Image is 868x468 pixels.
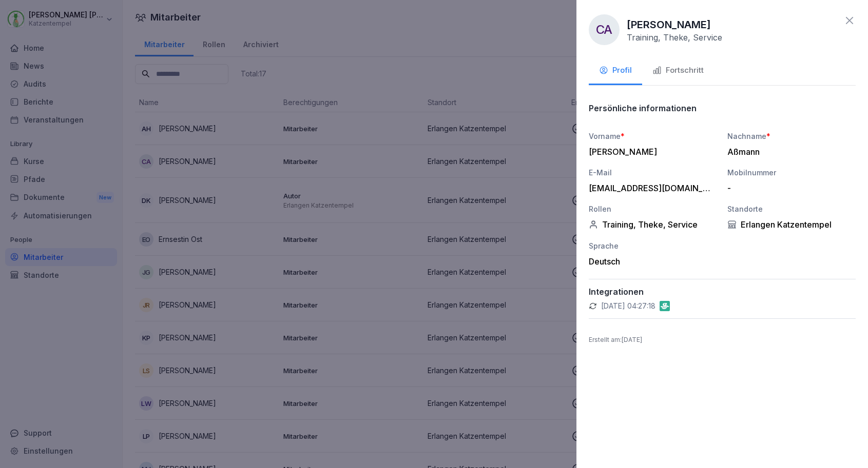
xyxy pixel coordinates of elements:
[589,103,697,113] p: Persönliche informationen
[589,219,717,230] div: Training, Theke, Service
[627,17,711,32] p: [PERSON_NAME]
[589,204,717,214] div: Rollen
[589,335,856,344] p: Erstellt am : [DATE]
[727,147,851,157] div: Aßmann
[727,131,856,141] div: Nachname
[652,65,704,76] div: Fortschritt
[727,167,856,178] div: Mobilnummer
[727,219,856,230] div: Erlangen Katzentempel
[589,167,717,178] div: E-Mail
[589,240,717,251] div: Sprache
[627,32,722,43] p: Training, Theke, Service
[589,14,620,45] div: CA
[727,204,856,214] div: Standorte
[589,57,642,85] button: Profil
[589,287,856,297] p: Integrationen
[660,301,670,311] img: gastromatic.png
[601,301,655,311] p: [DATE] 04:27:18
[589,256,717,267] div: Deutsch
[589,147,712,157] div: [PERSON_NAME]
[589,131,717,141] div: Vorname
[727,183,851,193] div: -
[642,57,714,85] button: Fortschritt
[599,65,632,76] div: Profil
[589,183,712,193] div: [EMAIL_ADDRESS][DOMAIN_NAME]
